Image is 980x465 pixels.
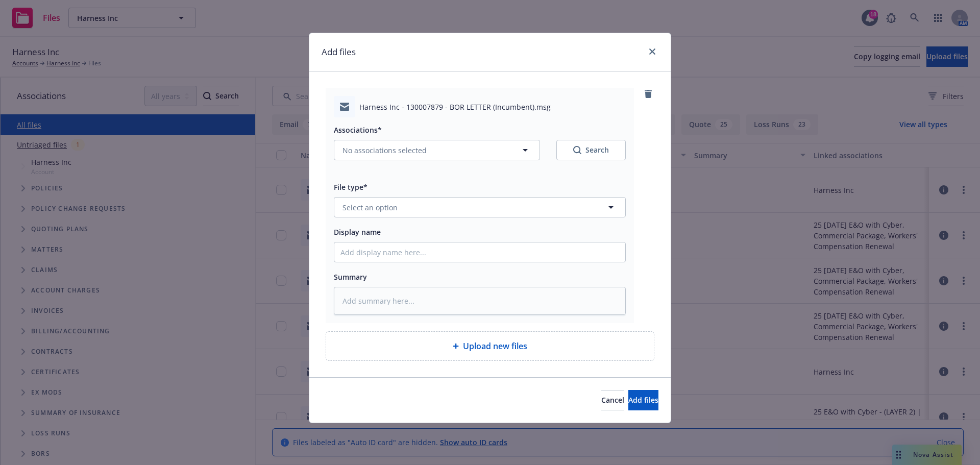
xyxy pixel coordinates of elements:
h1: Add files [322,45,356,59]
span: Upload new files [463,340,527,352]
div: Upload new files [326,331,654,361]
svg: Search [573,146,581,154]
a: close [646,45,658,58]
button: Select an option [334,197,626,217]
button: No associations selected [334,140,540,160]
button: SearchSearch [556,140,626,160]
span: Harness Inc - 130007879 - BOR LETTER (Incumbent).msg [359,102,551,112]
a: remove [642,88,654,100]
button: Cancel [601,390,624,410]
span: Add files [628,395,658,405]
span: Associations* [334,125,382,135]
input: Add display name here... [334,242,625,262]
span: No associations selected [342,145,427,156]
span: Display name [334,227,381,237]
span: Select an option [342,202,398,213]
span: Cancel [601,395,624,405]
div: Search [573,145,609,155]
span: File type* [334,182,367,192]
button: Add files [628,390,658,410]
span: Summary [334,272,367,282]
